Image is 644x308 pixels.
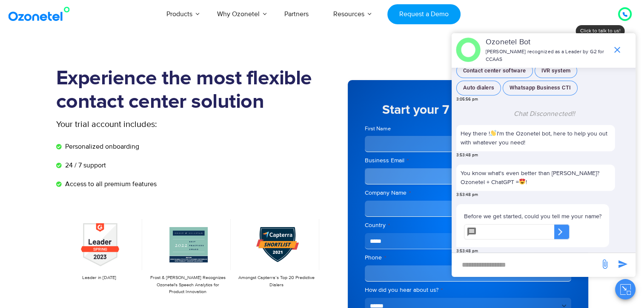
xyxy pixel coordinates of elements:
label: Business Email [365,156,571,165]
label: How did you hear about us? [365,286,571,294]
p: Leader in [DATE] [60,274,138,282]
p: Frost & [PERSON_NAME] Recognizes Ozonetel's Speech Analytics for Product Innovation [149,274,226,296]
span: Personalized onboarding [63,141,139,152]
label: Country [365,221,571,230]
span: Chat Disconnected!! [514,109,575,118]
p: Before we get started, could you tell me your name? [464,212,601,221]
h5: Start your 7 day free trial now [365,104,571,116]
label: First Name [365,125,466,133]
span: Access to all premium features [63,179,157,189]
img: 👋 [490,130,496,136]
span: send message [596,256,613,273]
img: header [456,37,481,62]
span: 3:53:48 pm [456,248,478,254]
p: [PERSON_NAME] recognized as a Leader by G2 for CCAAS [486,48,608,63]
button: Contact center software [456,63,533,78]
button: Whatsapp Business CTI [503,81,578,95]
span: end chat or minimize [609,41,626,58]
a: Request a Demo [387,4,460,24]
button: Close chat [615,279,635,299]
p: Your trial account includes: [56,118,258,131]
h1: Experience the most flexible contact center solution [56,67,322,114]
span: 3:05:56 pm [456,96,478,103]
img: 😍 [519,178,525,184]
span: 3:53:48 pm [456,192,478,198]
div: new-msg-input [456,257,595,273]
p: Ozonetel Bot [486,37,608,48]
button: IVR system [535,63,578,78]
label: Phone [365,253,571,262]
span: send message [614,256,631,273]
button: Auto dialers [456,81,501,95]
label: Company Name [365,189,571,197]
p: You know what's even better than [PERSON_NAME]? Ozonetel + ChatGPT = ! [461,169,611,187]
span: 3:53:48 pm [456,152,478,158]
p: Amongst Capterra’s Top 20 Predictive Dialers [238,274,315,288]
p: Hey there ! I'm the Ozonetel bot, here to help you out with whatever you need! [461,129,611,147]
span: 24 / 7 support [63,160,106,170]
